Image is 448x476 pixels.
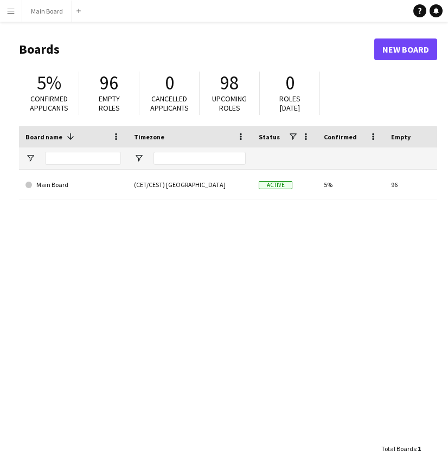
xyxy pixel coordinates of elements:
[30,94,68,113] span: Confirmed applicants
[418,445,421,453] span: 1
[134,133,164,141] span: Timezone
[381,445,416,453] span: Total Boards
[99,94,120,113] span: Empty roles
[127,170,252,200] div: (CET/CEST) [GEOGRAPHIC_DATA]
[259,181,292,189] span: Active
[45,152,121,165] input: Board name Filter Input
[22,1,72,22] button: Main Board
[285,71,295,95] span: 0
[259,133,280,141] span: Status
[37,71,61,95] span: 5%
[317,170,385,200] div: 5%
[324,133,357,141] span: Confirmed
[25,133,62,141] span: Board name
[220,71,239,95] span: 98
[25,153,35,163] button: Open Filter Menu
[150,94,189,113] span: Cancelled applicants
[134,153,144,163] button: Open Filter Menu
[381,438,421,459] div: :
[374,38,437,60] a: New Board
[25,170,121,200] a: Main Board
[19,41,374,57] h1: Boards
[100,71,118,95] span: 96
[279,94,300,113] span: Roles [DATE]
[212,94,247,113] span: Upcoming roles
[153,152,246,165] input: Timezone Filter Input
[165,71,174,95] span: 0
[391,133,411,141] span: Empty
